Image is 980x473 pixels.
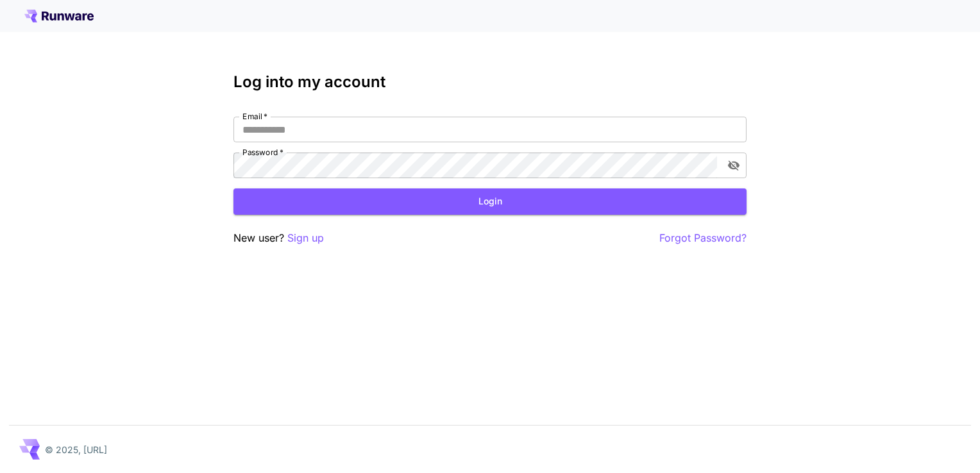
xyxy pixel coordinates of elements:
button: Sign up [287,230,324,246]
label: Email [242,111,267,122]
p: New user? [233,230,324,246]
h3: Log into my account [233,73,747,91]
label: Password [242,147,283,158]
button: Forgot Password? [659,230,747,246]
p: © 2025, [URL] [45,443,107,456]
button: toggle password visibility [722,154,745,177]
button: Login [233,188,747,215]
